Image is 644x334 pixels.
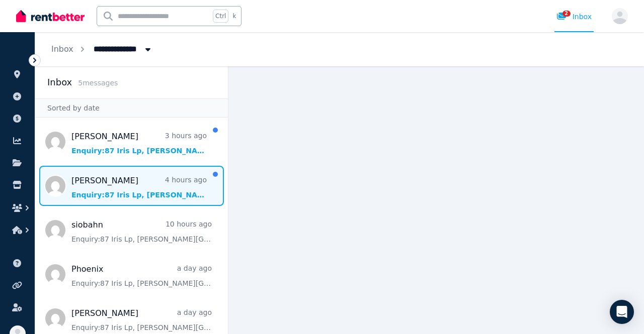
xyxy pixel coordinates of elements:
[51,44,73,54] a: Inbox
[562,11,571,17] span: 2
[35,32,169,66] nav: Breadcrumb
[35,118,228,334] nav: Message list
[556,12,592,22] div: Inbox
[232,12,236,20] span: k
[78,79,118,87] span: 5 message s
[71,219,212,244] a: siobahn10 hours agoEnquiry:87 Iris Lp, [PERSON_NAME][GEOGRAPHIC_DATA].
[71,131,207,156] a: [PERSON_NAME]3 hours agoEnquiry:87 Iris Lp, [PERSON_NAME][GEOGRAPHIC_DATA].
[213,10,228,23] span: Ctrl
[35,98,228,118] div: Sorted by date
[71,263,212,288] a: Phoenixa day agoEnquiry:87 Iris Lp, [PERSON_NAME][GEOGRAPHIC_DATA].
[71,175,207,200] a: [PERSON_NAME]4 hours agoEnquiry:87 Iris Lp, [PERSON_NAME][GEOGRAPHIC_DATA].
[610,300,634,324] div: Open Intercom Messenger
[47,75,72,89] h2: Inbox
[71,307,212,332] a: [PERSON_NAME]a day agoEnquiry:87 Iris Lp, [PERSON_NAME][GEOGRAPHIC_DATA].
[16,9,85,24] img: RentBetter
